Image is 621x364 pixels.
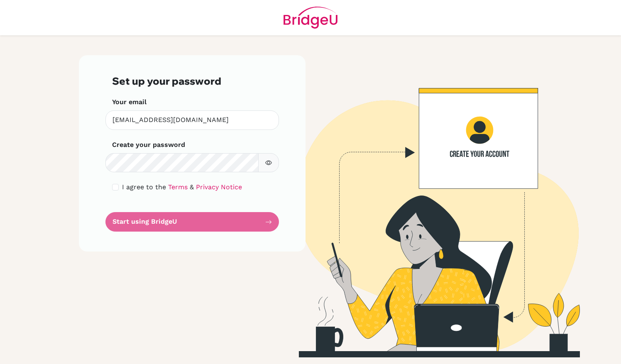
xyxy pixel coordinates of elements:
input: Insert your email* [105,110,279,130]
label: Create your password [112,140,185,150]
span: & [190,183,194,191]
h3: Set up your password [112,75,272,87]
label: Your email [112,97,147,107]
span: I agree to the [122,183,166,191]
a: Privacy Notice [196,183,242,191]
a: Terms [168,183,188,191]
